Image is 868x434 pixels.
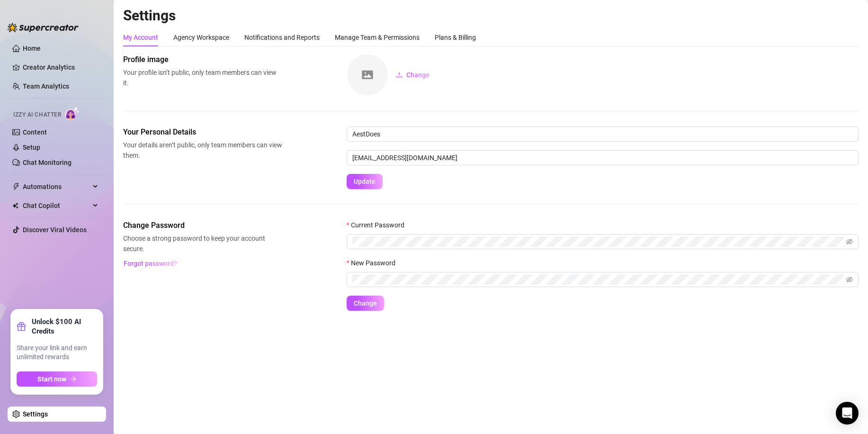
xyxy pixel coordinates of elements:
input: Enter new email [347,150,859,165]
span: Chat Copilot [23,198,90,213]
input: Enter name [347,127,859,142]
span: Choose a strong password to keep your account secure. [123,233,282,254]
button: Change [388,67,437,82]
img: logo-BBDzfeDw.svg [8,23,79,32]
span: Automations [23,179,90,194]
div: Agency Workspace [173,32,229,43]
span: arrow-right [70,376,77,382]
span: upload [396,72,403,78]
img: square-placeholder.png [347,54,388,95]
span: eye-invisible [846,276,853,283]
img: AI Chatter [65,107,80,120]
a: Discover Viral Videos [23,226,87,234]
span: gift [17,322,26,331]
span: Change [354,299,377,307]
div: Notifications and Reports [244,32,320,43]
span: eye-invisible [846,238,853,245]
a: Creator Analytics [23,60,98,75]
a: Team Analytics [23,82,69,90]
span: Start now [37,375,66,383]
span: Forgot password? [124,260,177,267]
a: Content [23,128,47,136]
label: New Password [347,258,402,268]
button: Change [347,296,384,311]
button: Start nowarrow-right [17,371,97,387]
button: Forgot password? [123,256,177,271]
span: Change Password [123,220,282,231]
input: Current Password [352,236,844,247]
strong: Unlock $100 AI Credits [32,317,97,336]
a: Chat Monitoring [23,159,72,166]
label: Current Password [347,220,411,230]
div: Plans & Billing [435,32,476,43]
span: Your Personal Details [123,127,282,138]
span: Update [354,178,376,185]
a: Settings [23,410,48,418]
div: Open Intercom Messenger [836,402,859,425]
div: Manage Team & Permissions [335,32,420,43]
a: Setup [23,144,40,151]
span: Share your link and earn unlimited rewards [17,344,97,362]
h2: Settings [123,7,859,25]
span: Change [406,71,430,79]
input: New Password [352,274,844,285]
img: Chat Copilot [12,202,18,209]
span: Izzy AI Chatter [13,110,61,119]
span: thunderbolt [12,183,20,190]
button: Update [347,174,383,189]
a: Home [23,45,41,52]
span: Your profile isn’t public, only team members can view it. [123,67,282,88]
div: My Account [123,32,158,43]
span: Profile image [123,54,282,65]
span: Your details aren’t public, only team members can view them. [123,140,282,161]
